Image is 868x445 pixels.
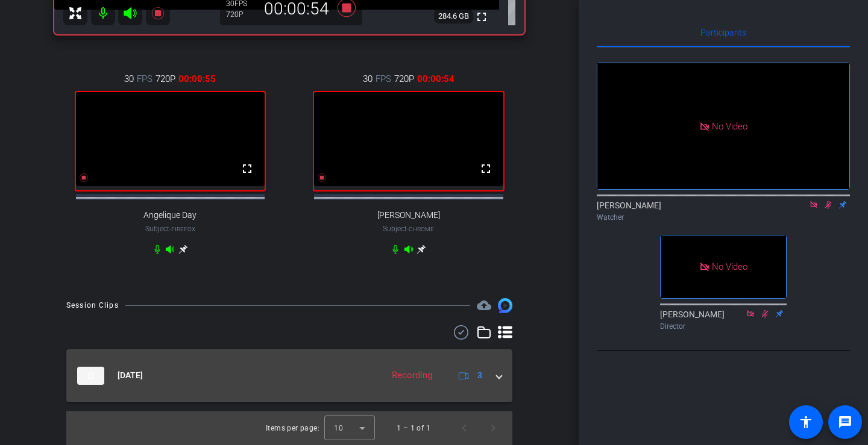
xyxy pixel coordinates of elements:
div: 720P [226,10,256,19]
img: thumb-nail [77,367,104,385]
span: Subject [383,223,434,234]
span: FPS [376,72,391,86]
span: 00:00:55 [178,72,216,86]
span: - [407,225,409,233]
mat-icon: accessibility [799,415,813,429]
div: Items per page: [266,422,319,434]
div: 1 – 1 of 1 [397,422,430,434]
div: [PERSON_NAME] [597,199,850,223]
button: Previous page [450,414,479,443]
mat-icon: fullscreen [474,10,489,24]
span: - [169,225,171,233]
span: FPS [137,72,153,86]
span: Destinations for your clips [477,298,491,313]
span: [DATE] [118,369,143,382]
span: Subject [145,223,195,234]
span: 30 [363,72,373,86]
mat-icon: cloud_upload [477,298,491,313]
span: 30 [124,72,134,86]
div: Recording [386,369,438,382]
div: [PERSON_NAME] [660,308,787,332]
mat-icon: fullscreen [479,161,493,176]
span: 284.6 GB [434,9,473,23]
button: Next page [479,414,508,443]
span: Firefox [171,226,195,232]
span: [PERSON_NAME] [377,210,440,220]
mat-expansion-panel-header: thumb-nail[DATE]Recording3 [66,349,512,402]
span: Participants [700,28,746,37]
mat-icon: fullscreen [240,161,254,176]
span: Angelique Day [143,210,197,220]
span: No Video [712,261,747,272]
div: Watcher [597,212,850,223]
span: 720P [156,72,175,86]
mat-icon: message [838,415,852,429]
span: 3 [477,369,482,382]
span: 720P [394,72,414,86]
span: No Video [712,120,747,131]
img: Session clips [498,298,512,313]
span: Chrome [409,226,434,232]
div: Director [660,321,787,332]
span: 00:00:54 [417,72,454,86]
div: Session Clips [66,299,119,311]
